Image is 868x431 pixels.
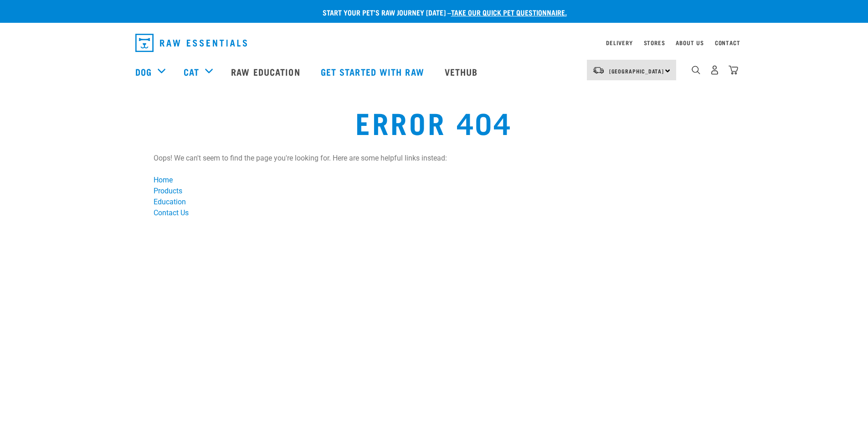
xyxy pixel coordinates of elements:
p: Oops! We can't seem to find the page you're looking for. Here are some helpful links instead: [154,153,714,164]
nav: dropdown navigation [128,30,740,56]
a: Education [154,197,186,206]
img: home-icon@2x.png [729,65,738,75]
a: Raw Education [222,53,311,90]
span: [GEOGRAPHIC_DATA] [609,69,664,73]
a: Stores [644,41,665,44]
a: Delivery [606,41,632,44]
img: user.png [710,65,719,75]
img: home-icon-1@2x.png [692,66,700,74]
a: Vethub [436,53,489,90]
h1: error 404 [161,105,707,138]
a: Products [154,187,182,195]
a: About Us [676,41,704,44]
a: Contact Us [154,208,189,217]
img: van-moving.png [592,66,605,74]
a: Home [154,176,173,184]
img: Raw Essentials Logo [135,34,247,52]
a: Dog [135,65,152,78]
a: Cat [184,65,199,78]
a: Get started with Raw [312,53,436,90]
a: Contact [715,41,740,44]
a: take our quick pet questionnaire. [451,10,567,14]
